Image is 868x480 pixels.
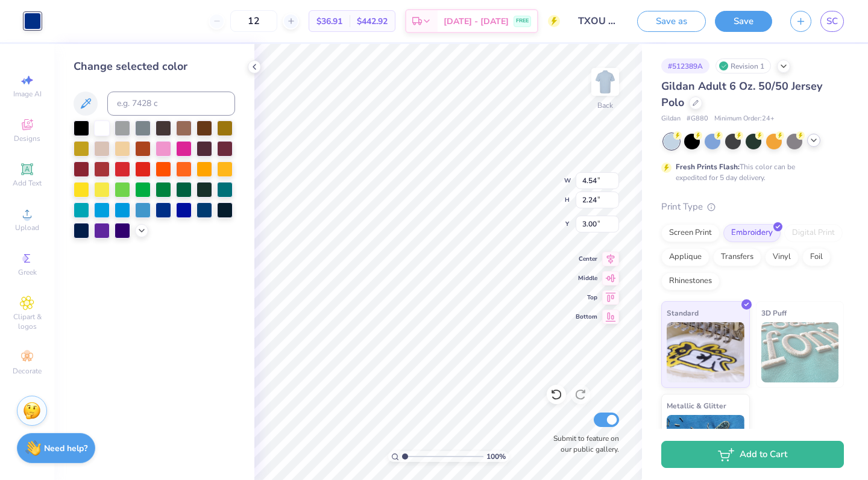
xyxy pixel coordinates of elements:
[6,312,48,331] span: Clipart & logos
[761,322,839,382] img: 3D Puff
[715,11,772,32] button: Save
[44,443,87,454] strong: Need help?
[667,307,699,319] span: Standard
[569,9,628,33] input: Untitled Design
[597,100,613,111] div: Back
[486,451,506,462] span: 100 %
[593,70,617,94] img: Back
[802,248,831,266] div: Foil
[316,15,342,28] span: $36.91
[713,248,761,266] div: Transfers
[576,313,597,321] span: Bottom
[676,161,824,183] div: This color can be expedited for 5 day delivery.
[15,223,39,232] span: Upload
[107,92,235,116] input: e.g. 7428 c
[576,293,597,302] span: Top
[715,58,771,73] div: Revision 1
[576,274,597,282] span: Middle
[676,162,740,172] strong: Fresh Prints Flash:
[784,224,843,242] div: Digital Print
[723,224,781,242] div: Embroidery
[661,79,822,110] span: Gildan Adult 6 Oz. 50/50 Jersey Polo
[14,134,40,143] span: Designs
[547,433,619,455] label: Submit to feature on our public gallery.
[13,89,42,99] span: Image AI
[667,322,744,382] img: Standard
[687,114,708,124] span: # G880
[820,11,844,32] a: SC
[667,399,726,412] span: Metallic & Glitter
[661,272,720,290] div: Rhinestones
[761,307,787,319] span: 3D Puff
[765,248,799,266] div: Vinyl
[516,17,529,25] span: FREE
[667,415,744,475] img: Metallic & Glitter
[637,11,706,32] button: Save as
[576,255,597,263] span: Center
[661,248,709,266] div: Applique
[661,441,844,468] button: Add to Cart
[661,224,720,242] div: Screen Print
[74,58,235,75] div: Change selected color
[661,200,844,214] div: Print Type
[13,178,42,188] span: Add Text
[661,58,709,73] div: # 512389A
[714,114,775,124] span: Minimum Order: 24 +
[18,267,37,277] span: Greek
[826,14,838,28] span: SC
[230,10,277,32] input: – –
[13,366,42,376] span: Decorate
[661,114,681,124] span: Gildan
[357,15,388,28] span: $442.92
[444,15,509,28] span: [DATE] - [DATE]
